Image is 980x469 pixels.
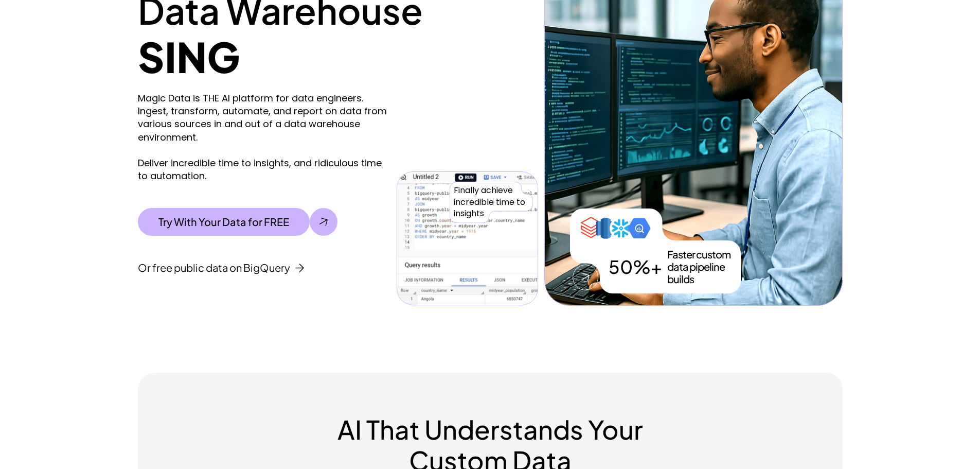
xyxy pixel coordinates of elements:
p: Or free public data on BigQuery [138,262,290,274]
p: Try With Your Data for FREE [158,216,289,228]
p: Faster custom data pipeline builds [667,248,743,285]
a: Try With Your Data for FREE [138,208,337,236]
strong: SING [138,30,240,82]
p: Magic Data is THE AI platform for data engineers. Ingest, transform, automate, and report on data... [138,92,391,182]
p: Finally achieve incredible time to insights [454,185,529,219]
p: 50%+ [609,256,662,277]
a: Or free public data on BigQuery [138,262,304,274]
